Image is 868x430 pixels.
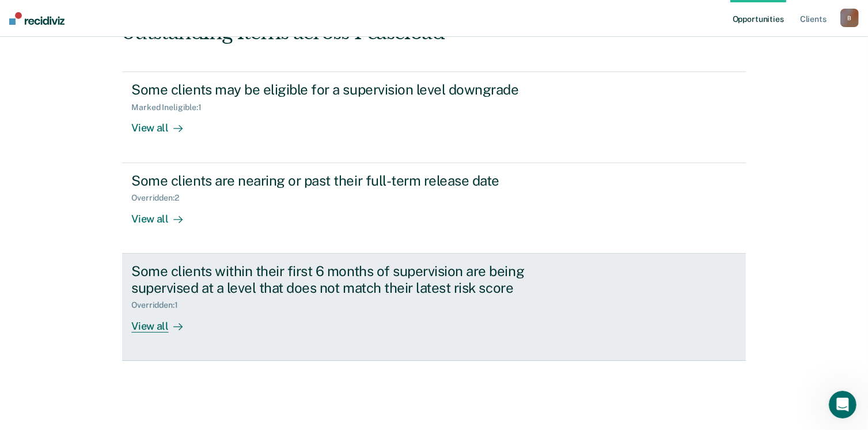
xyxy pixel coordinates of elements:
div: View all [131,310,196,333]
div: View all [131,112,196,135]
a: Some clients are nearing or past their full-term release dateOverridden:2View all [122,163,745,254]
a: Some clients may be eligible for a supervision level downgradeMarked Ineligible:1View all [122,71,745,163]
a: Some clients within their first 6 months of supervision are being supervised at a level that does... [122,254,745,361]
div: View all [131,203,196,225]
div: Some clients within their first 6 months of supervision are being supervised at a level that does... [131,263,536,296]
div: Overridden : 2 [131,193,188,203]
div: Some clients may be eligible for a supervision level downgrade [131,81,536,98]
div: Overridden : 1 [131,300,187,310]
div: Marked Ineligible : 1 [131,103,210,112]
img: Recidiviz [9,12,65,25]
iframe: Intercom live chat [829,391,856,418]
div: Some clients are nearing or past their full-term release date [131,172,536,189]
button: B [840,9,859,27]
